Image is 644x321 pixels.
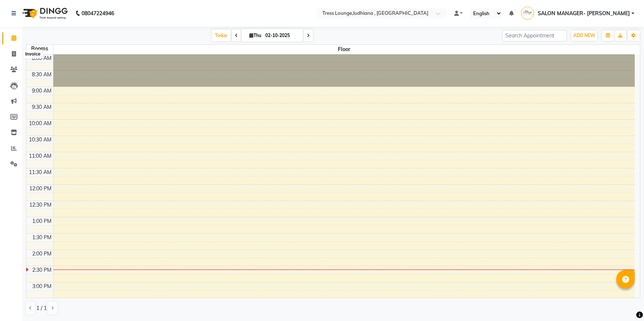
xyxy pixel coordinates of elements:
div: 1:30 PM [31,234,53,241]
iframe: chat widget [613,291,637,314]
div: 11:00 AM [27,152,53,160]
img: SALON MANAGER- VASU [521,7,534,20]
span: Floor [53,45,635,54]
span: Today [212,30,230,41]
div: 2:30 PM [31,266,53,274]
span: ADD NEW [573,33,595,38]
div: 11:30 AM [27,168,53,176]
b: 08047224946 [82,3,114,24]
div: 9:30 AM [30,103,53,111]
div: 10:00 AM [27,120,53,127]
div: 9:00 AM [30,87,53,95]
div: 1:00 PM [31,217,53,225]
div: 10:30 AM [27,136,53,144]
img: logo [19,3,70,24]
div: Invoice [23,50,42,58]
span: SALON MANAGER- [PERSON_NAME] [538,10,630,17]
div: 2:00 PM [31,250,53,258]
button: ADD NEW [571,30,597,41]
div: Rooms [26,45,53,53]
div: 8:30 AM [30,71,53,78]
div: 3:00 PM [31,282,53,290]
input: 2025-10-02 [263,30,300,41]
div: 12:00 PM [28,185,53,193]
span: Thu [248,33,263,38]
input: Search Appointment [502,30,567,41]
span: 1 / 1 [36,304,47,312]
div: 12:30 PM [28,201,53,209]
